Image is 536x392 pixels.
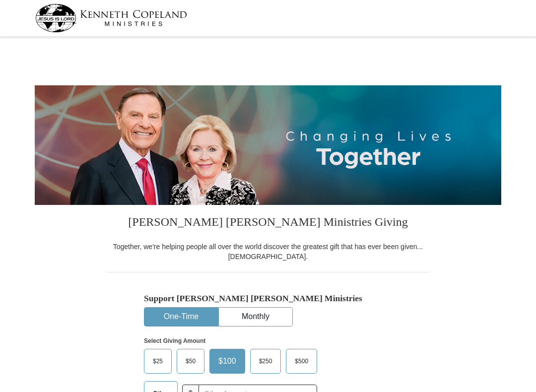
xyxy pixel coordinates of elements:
[213,354,241,369] span: $100
[144,337,205,344] strong: Select Giving Amount
[107,242,429,261] div: Together, we're helping people all over the world discover the greatest gift that has ever been g...
[290,354,313,369] span: $500
[35,4,187,32] img: kcm-header-logo.svg
[107,205,429,242] h3: [PERSON_NAME] [PERSON_NAME] Ministries Giving
[254,354,277,369] span: $250
[148,354,168,369] span: $25
[219,308,292,326] button: Monthly
[181,354,201,369] span: $50
[144,293,392,304] h5: Support [PERSON_NAME] [PERSON_NAME] Ministries
[144,308,218,326] button: One-Time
